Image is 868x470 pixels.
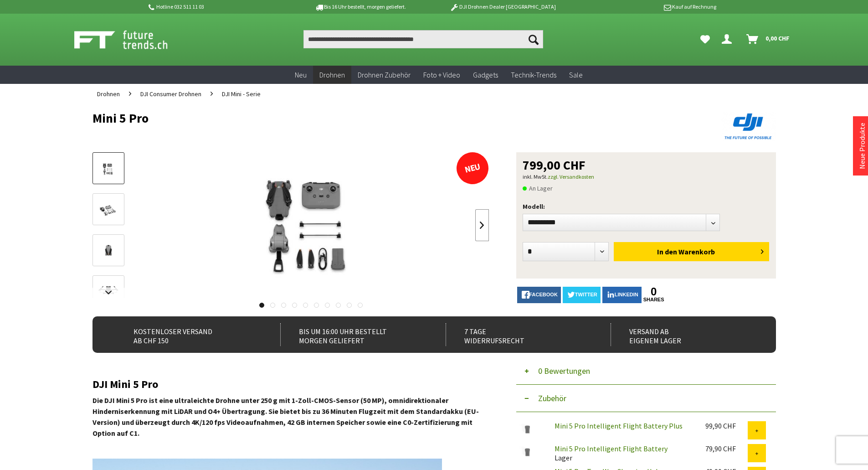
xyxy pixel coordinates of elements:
a: Mini 5 Pro Intelligent Flight Battery Plus [555,421,683,430]
a: Neu [288,66,313,84]
span: DJI Mini - Serie [222,90,261,98]
a: Dein Konto [718,30,739,48]
p: Kauf auf Rechnung [574,1,716,12]
span: twitter [575,292,597,297]
a: shares [643,297,664,303]
span: LinkedIn [615,292,638,297]
span: Drohnen [97,90,120,98]
span: Technik-Trends [511,70,556,79]
a: LinkedIn [602,287,642,303]
span: Drohnen [319,70,345,79]
div: 99,90 CHF [705,421,748,430]
p: DJI Drohnen Dealer [GEOGRAPHIC_DATA] [431,1,574,12]
span: Gadgets [473,70,498,79]
a: Sale [563,66,589,84]
a: facebook [517,287,561,303]
img: Vorschau: Mini 5 Pro [95,160,122,178]
p: inkl. MwSt. [523,171,770,182]
img: Mini 5 Pro Intelligent Flight Battery [516,444,539,459]
span: 799,00 CHF [523,159,586,171]
span: Neu [295,70,307,79]
h2: DJI Mini 5 Pro [92,378,489,390]
div: Kostenloser Versand ab CHF 150 [115,323,261,346]
a: Drohnen [313,66,351,84]
button: In den Warenkorb [614,242,769,261]
button: Zubehör [516,385,776,412]
a: DJI Consumer Drohnen [136,84,206,104]
h1: Mini 5 Pro [92,111,639,125]
a: DJI Mini - Serie [217,84,265,104]
a: Drohnen Zubehör [351,66,417,84]
a: Technik-Trends [504,66,563,84]
span: Sale [569,70,583,79]
strong: Die DJI Mini 5 Pro ist eine ultraleichte Drohne unter 250 g mit 1-Zoll-CMOS-Sensor (50 MP), omnid... [92,396,479,438]
button: 0 Bewertungen [516,357,776,385]
div: Bis um 16:00 Uhr bestellt Morgen geliefert [280,323,426,346]
a: Drohnen [92,84,124,104]
a: 0 [643,287,664,297]
p: Modell: [523,201,770,212]
input: Produkt, Marke, Kategorie, EAN, Artikelnummer… [303,30,543,48]
p: Hotline 032 511 11 03 [147,1,289,12]
a: Neue Produkte [858,123,867,169]
a: Gadgets [467,66,504,84]
button: Suchen [524,30,543,48]
span: DJI Consumer Drohnen [140,90,201,98]
a: Warenkorb [743,30,794,48]
a: Foto + Video [417,66,467,84]
span: An Lager [523,183,553,194]
span: In den [657,247,677,256]
img: DJI [721,111,776,141]
p: Bis 16 Uhr bestellt, morgen geliefert. [289,1,431,12]
div: 7 Tage Widerrufsrecht [446,323,591,346]
a: Mini 5 Pro Intelligent Flight Battery [555,444,668,453]
span: Warenkorb [678,247,715,256]
div: 79,90 CHF [705,444,748,453]
a: twitter [563,287,601,303]
img: Mini 5 Pro Intelligent Flight Battery Plus [516,421,539,436]
div: Lager [547,444,698,462]
img: Shop Futuretrends - zur Startseite wechseln [74,28,188,51]
a: zzgl. Versandkosten [548,173,594,180]
span: facebook [529,292,558,297]
div: Versand ab eigenem Lager [611,323,756,346]
span: Foto + Video [423,70,460,79]
span: 0,00 CHF [765,31,790,46]
img: Mini 5 Pro [202,152,421,298]
a: Meine Favoriten [696,30,714,48]
span: Drohnen Zubehör [358,70,411,79]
